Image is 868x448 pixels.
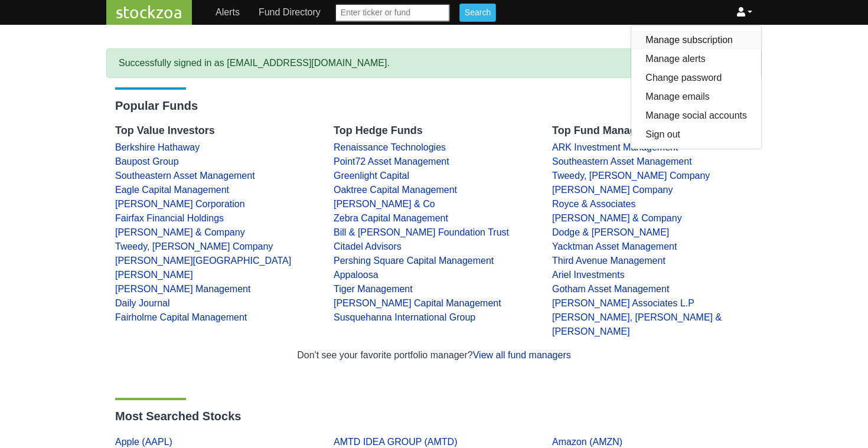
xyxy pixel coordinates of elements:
a: Zebra Capital Management [334,213,448,223]
a: Sign out [631,125,761,144]
a: Eagle Capital Management [115,185,229,195]
h4: Top Fund Managers [552,125,753,138]
a: [PERSON_NAME][GEOGRAPHIC_DATA] [115,256,291,266]
a: Baupost Group [115,156,179,166]
a: [PERSON_NAME] & Company [115,227,245,237]
a: Tweedy, [PERSON_NAME] Company [115,241,273,251]
a: Fairholme Capital Management [115,312,247,322]
a: Berkshire Hathaway [115,142,200,152]
li: Successfully signed in as [EMAIL_ADDRESS][DOMAIN_NAME]. [106,48,762,78]
div: Don't see your favorite portfolio manager? [115,348,753,362]
a: [PERSON_NAME] & Co [334,199,435,209]
input: Enter ticker or fund [335,4,450,22]
a: Susquehanna International Group [334,312,475,322]
a: Yacktman Asset Management [552,241,677,251]
a: Fairfax Financial Holdings [115,213,224,223]
a: Tweedy, [PERSON_NAME] Company [552,171,710,181]
h4: Top Value Investors [115,125,316,138]
a: Tiger Management [334,284,413,294]
a: Bill & [PERSON_NAME] Foundation Trust [334,227,509,237]
a: [PERSON_NAME], [PERSON_NAME] & [PERSON_NAME] [552,312,722,336]
a: Fund Directory [254,1,325,24]
a: [PERSON_NAME] [115,270,193,280]
a: [PERSON_NAME] Corporation [115,199,245,209]
a: [PERSON_NAME] & Company [552,213,682,223]
a: Royce & Associates [552,199,635,209]
a: Pershing Square Capital Management [334,256,494,266]
a: Ariel Investments [552,270,625,280]
a: Southeastern Asset Management [552,156,692,166]
a: AMTD IDEA GROUP (AMTD) [334,437,458,447]
a: View all fund managers [473,350,571,360]
h3: Popular Funds [115,99,753,113]
a: Daily Journal [115,298,169,308]
a: Amazon (AMZN) [552,437,622,447]
a: Renaissance Technologies [334,142,446,152]
a: Manage alerts [631,50,761,68]
a: ARK Investment Management [552,142,678,152]
a: Greenlight Capital [334,171,409,181]
a: Manage emails [631,87,761,106]
a: [PERSON_NAME] Capital Management [334,298,501,308]
input: Search [459,4,496,22]
a: Change password [631,68,761,87]
a: Third Avenue Management [552,256,665,266]
a: Dodge & [PERSON_NAME] [552,227,669,237]
a: [PERSON_NAME] Associates L.P [552,298,694,308]
a: Manage social accounts [631,106,761,125]
a: Gotham Asset Management [552,284,669,294]
a: Citadel Advisors [334,241,402,251]
a: Point72 Asset Management [334,156,449,166]
a: Manage subscription [631,31,761,50]
h3: Most Searched Stocks [115,409,753,423]
a: Alerts [211,1,244,24]
a: Appaloosa [334,270,378,280]
a: Apple (AAPL) [115,437,172,447]
a: Oaktree Capital Management [334,185,457,195]
h4: Top Hedge Funds [334,125,534,138]
a: [PERSON_NAME] Management [115,284,250,294]
a: Southeastern Asset Management [115,171,255,181]
a: [PERSON_NAME] Company [552,185,673,195]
